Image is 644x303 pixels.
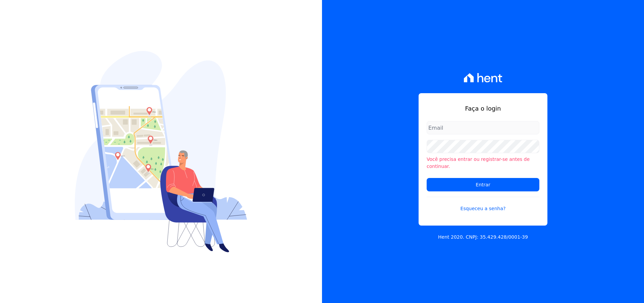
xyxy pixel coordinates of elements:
li: Você precisa entrar ou registrar-se antes de continuar. [427,156,539,170]
a: Esqueceu a senha? [427,197,539,212]
input: Email [427,121,539,134]
p: Hent 2020. CNPJ: 35.429.428/0001-39 [438,234,528,241]
input: Entrar [427,178,539,191]
h1: Faça o login [427,104,539,113]
img: Login [75,51,247,252]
